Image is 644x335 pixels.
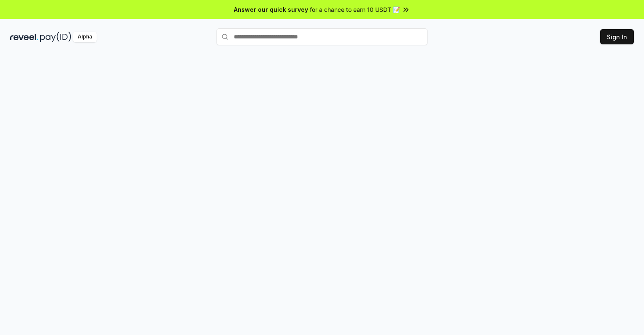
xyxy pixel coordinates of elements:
[234,5,308,14] span: Answer our quick survey
[600,29,634,44] button: Sign In
[73,32,97,42] div: Alpha
[40,32,71,42] img: pay_id
[10,32,38,42] img: reveel_dark
[310,5,400,14] span: for a chance to earn 10 USDT 📝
